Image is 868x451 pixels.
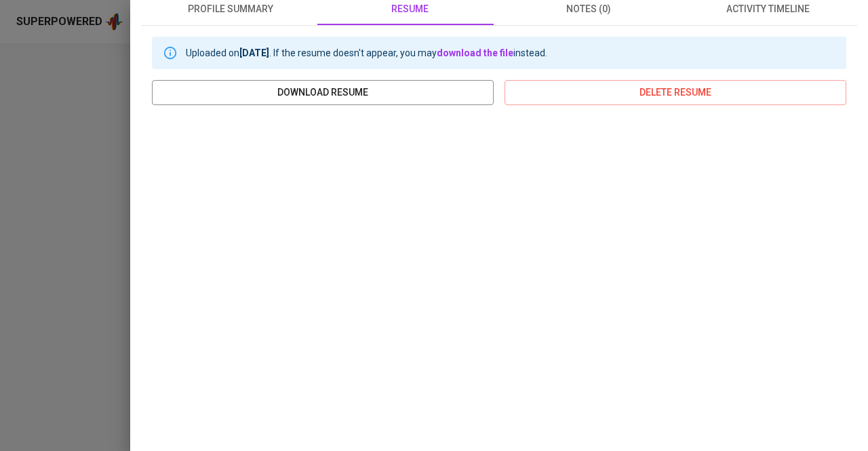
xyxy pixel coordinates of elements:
button: delete resume [505,80,846,105]
button: download resume [152,80,494,105]
span: download resume [163,84,483,101]
span: activity timeline [686,1,849,18]
span: notes (0) [507,1,670,18]
span: profile summary [149,1,312,18]
div: Uploaded on . If the resume doesn't appear, you may instead. [186,41,547,65]
span: resume [328,1,491,18]
b: [DATE] [239,47,269,58]
span: delete resume [515,84,835,101]
a: download the file [437,47,513,58]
